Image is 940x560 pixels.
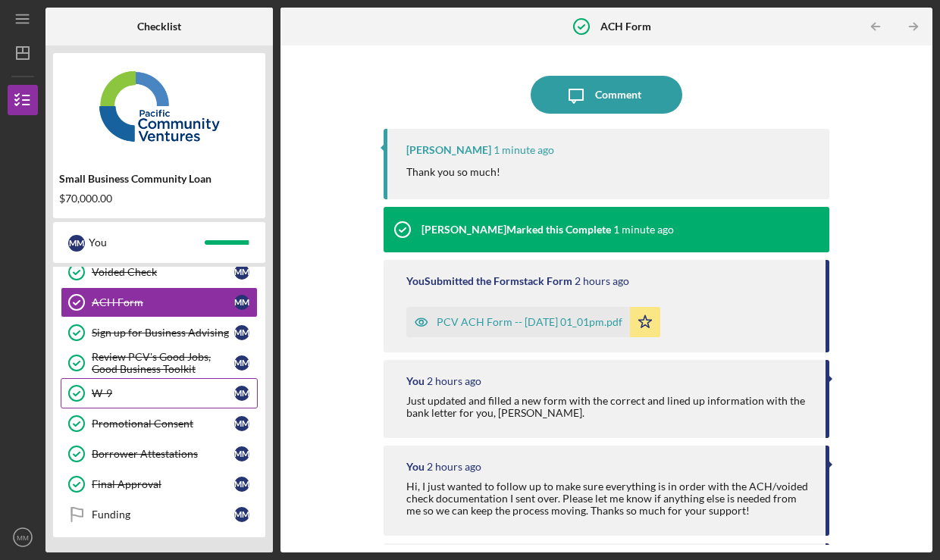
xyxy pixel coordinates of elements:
div: Promotional Consent [92,418,234,430]
div: Small Business Community Loan [59,173,259,185]
div: [PERSON_NAME] Marked this Complete [421,224,611,236]
div: You Submitted the Formstack Form [406,275,572,287]
a: Sign up for Business AdvisingMM [61,318,258,348]
div: M M [234,386,249,401]
div: PCV ACH Form -- [DATE] 01_01pm.pdf [437,316,622,328]
a: FundingMM [61,499,258,530]
div: M M [234,446,249,461]
div: M M [234,264,249,280]
div: Final Approval [92,478,234,490]
div: M M [68,235,85,252]
div: M M [234,295,249,310]
a: Review PCV's Good Jobs, Good Business ToolkitMM [61,348,258,378]
text: MM [17,533,29,542]
div: You [406,375,425,387]
div: M M [234,325,249,340]
div: Just updated and filled a new form with the correct and lined up information with the bank letter... [406,395,810,419]
time: 2025-09-22 17:01 [575,275,629,287]
a: Promotional ConsentMM [61,408,258,439]
time: 2025-09-22 16:57 [427,375,481,387]
div: Review PCV's Good Jobs, Good Business Toolkit [92,351,234,375]
button: MM [8,522,38,552]
div: You [89,230,205,255]
div: $70,000.00 [59,192,259,205]
div: Hi, I just wanted to follow up to make sure everything is in order with the ACH/voided check docu... [406,480,810,517]
time: 2025-09-22 18:59 [493,144,554,156]
button: PCV ACH Form -- [DATE] 01_01pm.pdf [406,307,660,337]
time: 2025-09-22 16:36 [427,461,481,473]
div: ACH Form [92,296,234,308]
div: W-9 [92,387,234,399]
a: Final ApprovalMM [61,469,258,499]
button: Comment [531,76,682,114]
b: Checklist [137,20,181,33]
img: Product logo [53,61,265,152]
a: W-9MM [61,378,258,408]
a: Voided CheckMM [61,257,258,287]
b: ACH Form [600,20,651,33]
div: M M [234,477,249,492]
div: Voided Check [92,266,234,278]
div: Funding [92,508,234,521]
div: Borrower Attestations [92,448,234,460]
time: 2025-09-22 18:59 [613,224,674,236]
div: Sign up for Business Advising [92,327,234,339]
div: M M [234,416,249,431]
p: Thank you so much! [406,164,500,180]
div: Comment [595,76,641,114]
div: M M [234,507,249,522]
a: Borrower AttestationsMM [61,439,258,469]
div: You [406,461,425,473]
div: [PERSON_NAME] [406,144,491,156]
div: M M [234,355,249,371]
a: ACH FormMM [61,287,258,318]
